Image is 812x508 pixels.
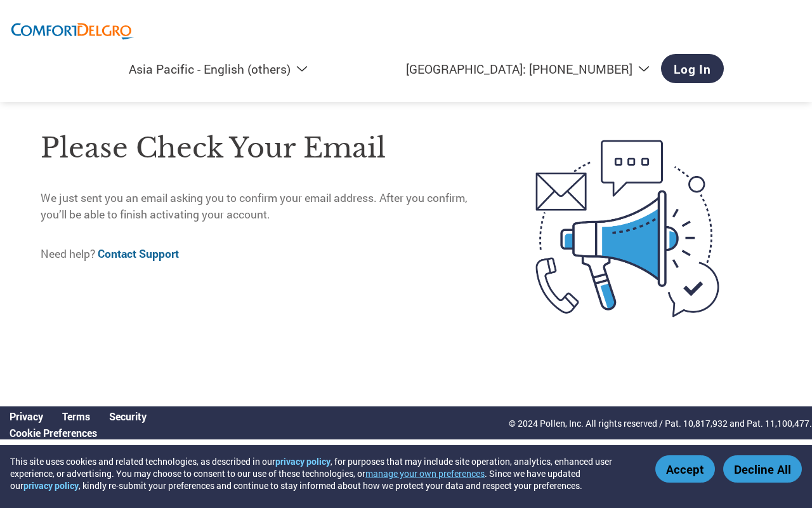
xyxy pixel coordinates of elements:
button: manage your own preferences [365,467,485,479]
a: Terms [62,410,90,423]
h1: Please check your email [41,128,483,169]
button: Decline All [723,455,802,483]
a: Cookie Preferences, opens a dedicated popup modal window [10,426,97,439]
a: Contact Support [98,246,179,261]
img: ComfortDelGro [10,13,136,48]
p: Need help? [41,246,483,262]
a: Security [109,410,147,423]
a: privacy policy [275,455,331,467]
a: Log In [661,54,724,83]
button: Accept [655,455,715,483]
div: This site uses cookies and related technologies, as described in our , for purposes that may incl... [10,455,637,491]
a: Privacy [10,410,43,423]
p: We just sent you an email asking you to confirm your email address. After you confirm, you’ll be ... [41,190,483,224]
img: open-email [483,117,771,340]
a: privacy policy [23,479,79,491]
p: © 2024 Pollen, Inc. All rights reserved / Pat. 10,817,932 and Pat. 11,100,477. [509,417,812,430]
